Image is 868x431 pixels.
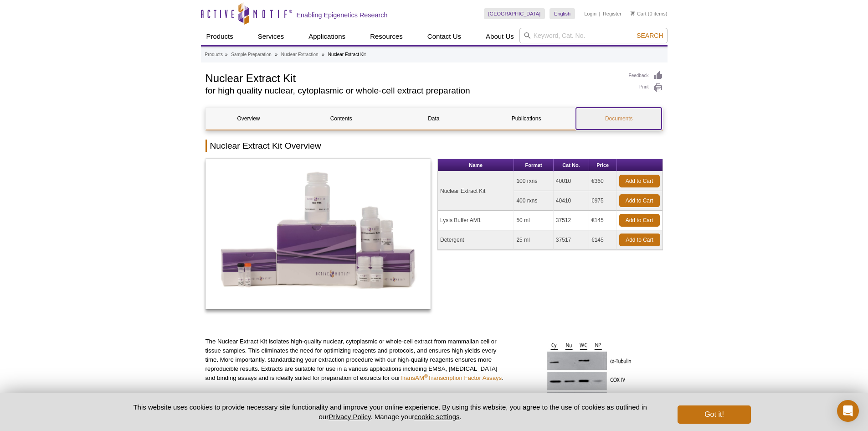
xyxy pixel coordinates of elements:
a: Products [201,28,239,45]
button: cookie settings [414,413,459,421]
input: Keyword, Cat. No. [519,28,668,43]
li: (0 items) [631,8,668,19]
td: 50 ml [514,211,553,230]
a: Login [584,10,596,17]
a: English [550,8,575,19]
td: 25 ml [514,230,553,250]
a: Services [252,28,290,45]
td: 100 rxns [514,171,553,191]
a: Add to Cart [619,214,660,227]
li: Nuclear Extract Kit [328,52,366,57]
li: » [225,52,228,57]
a: Documents [576,108,662,130]
button: Got it! [678,405,750,424]
a: Contact Us [422,28,467,45]
a: Add to Cart [619,194,660,207]
li: » [275,52,277,57]
h1: Nuclear Extract Kit [205,71,620,84]
a: Overview [206,108,292,130]
p: The Nuclear Extract Kit isolates high-quality nuclear, cytoplasmic or whole-cell extract from mam... [205,337,506,383]
a: Add to Cart [619,175,660,187]
td: €975 [589,191,617,211]
a: Feedback [629,71,663,81]
a: Data [391,108,477,130]
button: Search [634,31,666,40]
a: Products [205,51,223,59]
a: Privacy Policy [329,413,370,421]
td: 37517 [554,230,589,250]
td: 40010 [554,171,589,191]
td: 400 rxns [514,191,553,211]
a: Resources [365,28,408,45]
td: Nuclear Extract Kit [438,171,514,211]
td: €145 [589,230,617,250]
td: €145 [589,211,617,230]
th: Name [438,159,514,171]
p: This website uses cookies to provide necessary site functionality and improve your online experie... [118,402,663,421]
th: Cat No. [554,159,589,171]
li: » [322,52,324,57]
a: Publications [483,108,569,130]
a: Contents [298,108,384,130]
img: Nuclear Extract Kit [205,159,431,309]
a: Applications [303,28,351,45]
div: Open Intercom Messenger [837,400,859,422]
a: Cart [631,10,647,17]
a: Nuclear Extraction [281,51,318,59]
sup: ® [424,373,428,379]
a: Print [629,83,663,93]
h2: for high quality nuclear, cytoplasmic or whole-cell extract preparation [205,87,620,95]
td: Detergent [438,230,514,250]
td: 40410 [554,191,589,211]
a: Sample Preparation [231,51,271,59]
th: Format [514,159,553,171]
td: 37512 [554,211,589,230]
a: [GEOGRAPHIC_DATA] [484,8,545,19]
li: | [599,8,601,19]
a: About Us [480,28,519,45]
a: Add to Cart [619,234,660,246]
img: Your Cart [631,11,635,16]
h2: Nuclear Extract Kit Overview [205,140,663,152]
a: Register [603,10,621,17]
td: €360 [589,171,617,191]
a: TransAM®Transcription Factor Assays [400,374,502,381]
th: Price [589,159,617,171]
td: Lysis Buffer AM1 [438,211,514,230]
h2: Enabling Epigenetics Research [297,11,388,19]
span: Search [637,32,663,39]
